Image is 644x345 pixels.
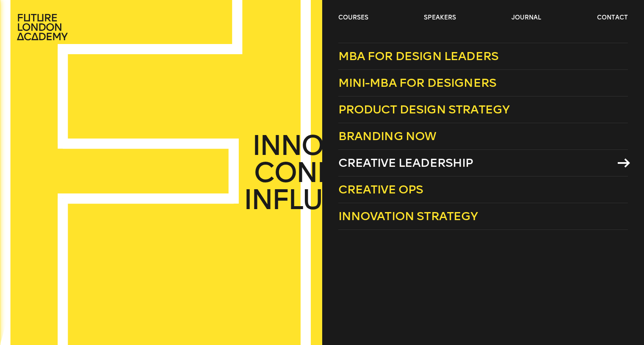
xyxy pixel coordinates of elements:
[597,14,628,22] a: contact
[338,177,628,203] a: Creative Ops
[338,150,628,177] a: Creative Leadership
[511,14,541,22] a: journal
[338,209,478,223] span: Innovation Strategy
[338,49,499,63] span: MBA for Design Leaders
[338,76,497,90] span: Mini-MBA for Designers
[338,97,628,123] a: Product Design Strategy
[338,203,628,230] a: Innovation Strategy
[338,129,437,143] span: Branding Now
[338,70,628,97] a: Mini-MBA for Designers
[338,182,423,196] span: Creative Ops
[338,156,473,170] span: Creative Leadership
[338,102,510,116] span: Product Design Strategy
[424,14,456,22] a: speakers
[338,14,368,22] a: courses
[338,43,628,70] a: MBA for Design Leaders
[338,123,628,150] a: Branding Now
